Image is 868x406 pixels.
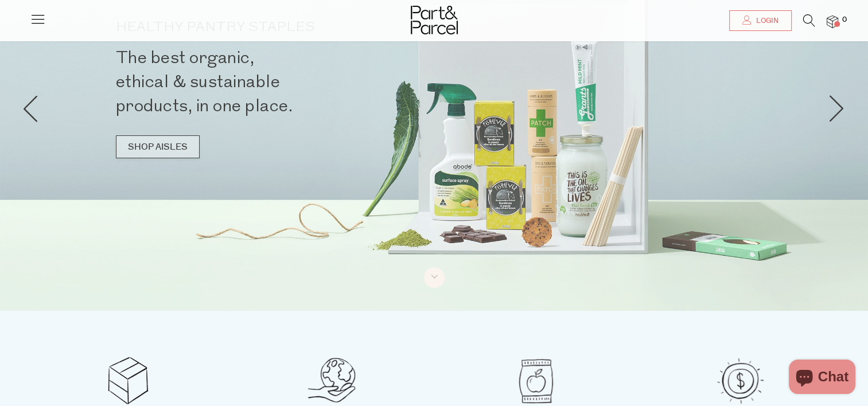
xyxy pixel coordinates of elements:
img: part&parcel icon [716,357,764,405]
a: SHOP AISLES [116,135,200,158]
img: part&parcel icon [308,357,356,405]
a: Login [729,10,792,31]
span: Login [753,16,779,26]
inbox-online-store-chat: Shopify online store chat [785,360,859,397]
a: 0 [827,15,838,28]
img: Part&Parcel [411,6,458,34]
img: part&parcel icon [512,357,560,405]
img: part&parcel icon [104,357,152,405]
span: 0 [839,15,850,25]
h2: The best organic, ethical & sustainable products, in one place. [116,46,439,118]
